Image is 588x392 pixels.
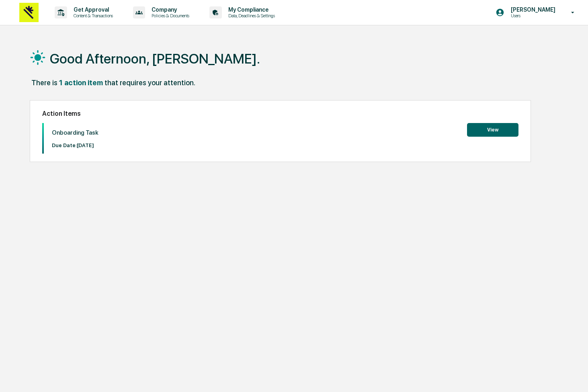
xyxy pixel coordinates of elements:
div: that requires your attention. [104,78,195,87]
p: [PERSON_NAME] [504,6,559,13]
img: logo [19,3,39,22]
p: Due Date: [DATE] [52,142,98,148]
button: View [467,123,518,137]
p: Company [145,6,193,13]
p: Policies & Documents [145,13,193,18]
p: Users [504,13,559,18]
h1: Good Afternoon, [PERSON_NAME]. [50,51,260,67]
p: Content & Transactions [67,13,117,18]
p: My Compliance [222,6,279,13]
p: Onboarding Task [52,129,98,136]
p: Get Approval [67,6,117,13]
div: There is [31,78,57,87]
a: View [467,125,518,133]
div: 1 action item [59,78,103,87]
h2: Action Items [42,110,518,117]
p: Data, Deadlines & Settings [222,13,279,18]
